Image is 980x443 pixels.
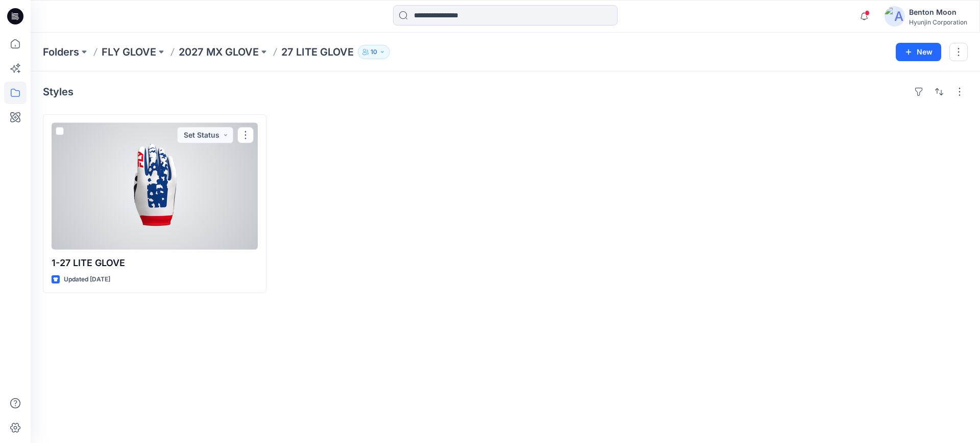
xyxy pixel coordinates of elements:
div: Benton Moon [909,6,967,18]
p: 27 LITE GLOVE [281,45,354,59]
a: 1-27 LITE GLOVE [52,123,258,250]
p: 1-27 LITE GLOVE [52,256,258,270]
button: 10 [358,45,390,59]
h4: Styles [43,86,73,98]
div: Hyunjin Corporation [909,18,967,26]
a: FLY GLOVE [102,45,156,59]
p: 10 [371,46,377,58]
button: New [896,43,941,61]
a: Folders [43,45,79,59]
img: avatar [885,6,905,27]
p: Updated [DATE] [64,274,110,285]
a: 2027 MX GLOVE [179,45,259,59]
